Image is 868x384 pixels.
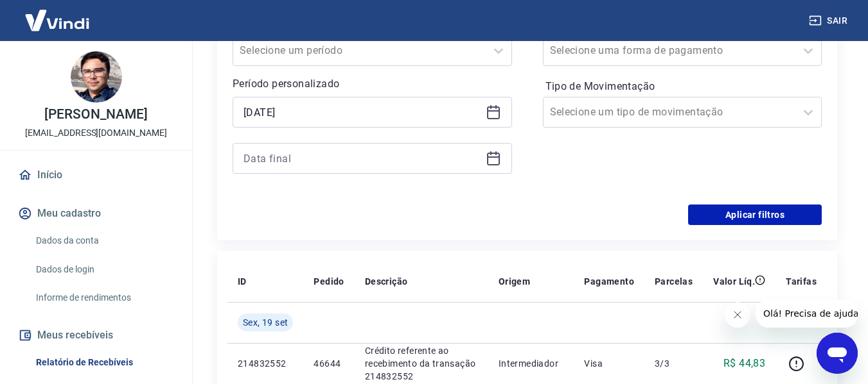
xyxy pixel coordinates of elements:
p: Parcelas [655,275,693,288]
p: Visa [584,357,634,370]
p: 3/3 [655,357,693,370]
a: Dados da conta [31,228,177,254]
p: [PERSON_NAME] [44,108,147,121]
button: Meu cadastro [15,199,177,228]
p: Valor Líq. [713,275,755,288]
label: Tipo de Movimentação [545,79,820,94]
img: 5f3176ab-3122-416e-a87a-80a4ad3e2de9.jpeg [71,51,122,103]
p: ID [238,275,247,288]
p: Pedido [314,275,344,288]
p: R$ 44,83 [723,356,765,371]
button: Sair [806,9,853,33]
p: Intermediador [499,357,564,370]
p: [EMAIL_ADDRESS][DOMAIN_NAME] [25,126,167,140]
p: Crédito referente ao recebimento da transação 214832552 [365,344,478,383]
button: Aplicar filtros [688,205,822,225]
a: Dados de login [31,256,177,283]
input: Data final [244,149,481,168]
iframe: Mensagem da empresa [756,299,858,328]
p: Pagamento [584,275,634,288]
p: Descrição [365,275,408,288]
p: Período personalizado [233,76,512,92]
a: Início [15,161,177,189]
img: Vindi [15,1,99,40]
button: Meus recebíveis [15,321,177,349]
a: Informe de rendimentos [31,285,177,311]
input: Data inicial [244,103,481,122]
p: Origem [499,275,530,288]
p: Tarifas [786,275,817,288]
a: Relatório de Recebíveis [31,349,177,376]
span: Olá! Precisa de ajuda? [8,9,108,19]
span: Sex, 19 set [243,316,288,329]
iframe: Botão para abrir a janela de mensagens [817,333,858,374]
p: 46644 [314,357,344,370]
p: 214832552 [238,357,293,370]
iframe: Fechar mensagem [725,302,750,328]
